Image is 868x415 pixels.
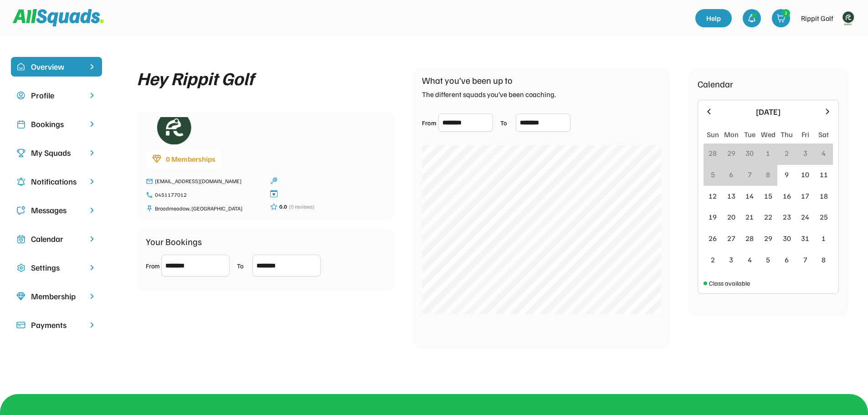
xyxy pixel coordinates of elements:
[279,203,287,211] div: 0.0
[820,169,828,180] div: 11
[695,9,732,27] a: Help
[724,129,739,140] div: Mon
[16,91,26,100] img: user-circle.svg
[31,290,82,302] div: Membership
[87,149,97,157] img: chevron-right.svg
[803,254,807,265] div: 7
[711,254,715,265] div: 2
[422,118,437,128] div: From
[820,211,828,222] div: 25
[785,148,789,159] div: 2
[16,149,26,158] img: Icon%20copy%203.svg
[87,206,97,215] img: chevron-right.svg
[16,120,26,129] img: Icon%20copy%202.svg
[729,254,733,265] div: 3
[87,263,97,272] img: chevron-right.svg
[782,10,790,16] div: 2
[31,89,82,102] div: Profile
[783,233,791,244] div: 30
[822,254,826,265] div: 8
[500,118,514,128] div: To
[764,190,772,201] div: 15
[783,190,791,201] div: 16
[31,319,82,331] div: Payments
[237,261,251,271] div: To
[801,211,809,222] div: 24
[31,261,82,274] div: Settings
[87,91,97,100] img: chevron-right.svg
[801,13,833,24] div: Rippit Golf
[155,191,261,199] div: 0451177012
[698,77,733,91] div: Calendar
[87,292,97,301] img: chevron-right.svg
[801,190,809,201] div: 17
[31,233,82,245] div: Calendar
[766,254,770,265] div: 5
[745,233,754,244] div: 28
[839,9,857,27] img: Rippitlogov2_green.png
[31,175,82,188] div: Notifications
[155,177,261,185] div: [EMAIL_ADDRESS][DOMAIN_NAME]
[801,169,809,180] div: 10
[761,129,776,140] div: Wed
[422,73,513,87] div: What you’ve been up to
[16,321,26,330] img: Icon%20%2815%29.svg
[16,177,26,186] img: Icon%20copy%204.svg
[31,147,82,159] div: My Squads
[16,206,26,215] img: Icon%20copy%205.svg
[146,235,202,248] div: Your Bookings
[13,9,104,26] img: Squad%20Logo.svg
[783,211,791,222] div: 23
[785,254,789,265] div: 6
[745,190,754,201] div: 14
[422,89,556,100] div: The different squads you’ve been coaching.
[764,233,772,244] div: 29
[155,205,261,213] div: Broadmeadow, [GEOGRAPHIC_DATA]
[745,148,754,159] div: 30
[766,148,770,159] div: 1
[719,106,817,118] div: [DATE]
[818,129,829,140] div: Sat
[31,204,82,216] div: Messages
[727,233,735,244] div: 27
[31,118,82,130] div: Bookings
[764,211,772,222] div: 22
[707,129,719,140] div: Sun
[166,154,216,164] div: 0 Memberships
[727,148,735,159] div: 29
[748,169,752,180] div: 7
[748,254,752,265] div: 4
[745,211,754,222] div: 21
[727,190,735,201] div: 13
[820,190,828,201] div: 18
[289,203,314,211] div: (0 reviews)
[31,61,82,73] div: Overview
[87,235,97,243] img: chevron-right.svg
[766,169,770,180] div: 8
[16,62,26,72] img: home-smile.svg
[801,129,809,140] div: Fri
[146,261,159,271] div: From
[137,68,254,88] div: Hey Rippit Golf
[709,233,717,244] div: 26
[709,190,717,201] div: 12
[803,148,807,159] div: 3
[709,278,750,288] div: Class available
[16,235,26,244] img: Icon%20copy%207.svg
[16,292,26,301] img: Icon%20copy%208.svg
[87,62,97,71] img: chevron-right%20copy%203.svg
[776,14,786,23] img: shopping-cart-01%20%281%29.svg
[744,129,755,140] div: Tue
[146,117,200,144] img: Rippitlogov2_green.png
[711,169,715,180] div: 5
[709,211,717,222] div: 19
[87,177,97,186] img: chevron-right.svg
[87,120,97,128] img: chevron-right.svg
[822,233,826,244] div: 1
[801,233,809,244] div: 31
[822,148,826,159] div: 4
[781,129,793,140] div: Thu
[729,169,733,180] div: 6
[16,263,26,272] img: Icon%20copy%2016.svg
[785,169,789,180] div: 9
